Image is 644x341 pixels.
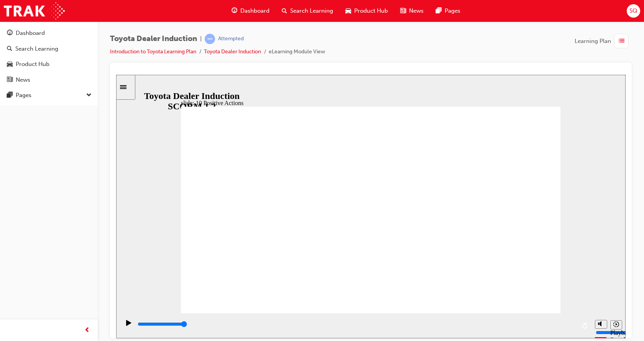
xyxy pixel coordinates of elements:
span: Dashboard [240,7,269,15]
input: slide progress [21,246,71,252]
a: news-iconNews [394,3,430,19]
div: Playback Speed [494,255,506,269]
li: eLearning Module View [269,48,325,56]
span: News [409,7,424,15]
a: pages-iconPages [430,3,467,19]
span: Product Hub [354,7,388,15]
input: volume [480,255,529,261]
button: DashboardSearch LearningProduct HubNews [3,25,95,88]
a: News [3,73,95,87]
span: learningRecordVerb_ATTEMPT-icon [205,34,215,44]
span: news-icon [7,77,13,84]
button: Learning Plan [575,34,632,48]
div: Attempted [218,35,244,43]
a: Toyota Dealer Induction [204,48,261,55]
a: search-iconSearch Learning [276,3,339,19]
button: Play (Ctrl+Alt+P) [4,245,17,258]
button: Playback speed [494,245,506,255]
span: car-icon [345,6,351,16]
div: Dashboard [16,29,45,38]
span: guage-icon [232,6,237,16]
div: playback controls [4,239,475,264]
span: SQ [629,7,637,15]
span: prev-icon [84,326,90,335]
button: Pages [3,88,95,102]
div: Product Hub [16,60,49,69]
a: Introduction to Toyota Learning Plan [110,48,196,55]
a: Product Hub [3,57,95,71]
div: Search Learning [15,44,58,53]
span: pages-icon [7,92,13,99]
a: car-iconProduct Hub [339,3,394,19]
span: Pages [445,7,460,15]
button: Replay (Ctrl+Alt+R) [463,245,475,257]
span: list-icon [619,36,624,46]
span: | [200,35,202,43]
span: news-icon [400,6,406,16]
span: car-icon [7,61,13,68]
img: Trak [4,2,65,20]
button: SQ [627,4,640,18]
div: misc controls [475,239,506,264]
span: Search Learning [290,7,333,15]
a: Dashboard [3,26,95,40]
a: guage-iconDashboard [225,3,276,19]
button: Mute (Ctrl+Alt+M) [479,245,491,254]
a: Search Learning [3,42,95,56]
span: Toyota Dealer Induction [110,35,197,43]
span: pages-icon [436,6,442,16]
div: Pages [16,91,31,100]
span: guage-icon [7,30,13,37]
span: search-icon [282,6,287,16]
span: search-icon [7,46,12,53]
div: News [16,76,30,84]
span: down-icon [86,91,92,100]
span: Learning Plan [575,37,611,46]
